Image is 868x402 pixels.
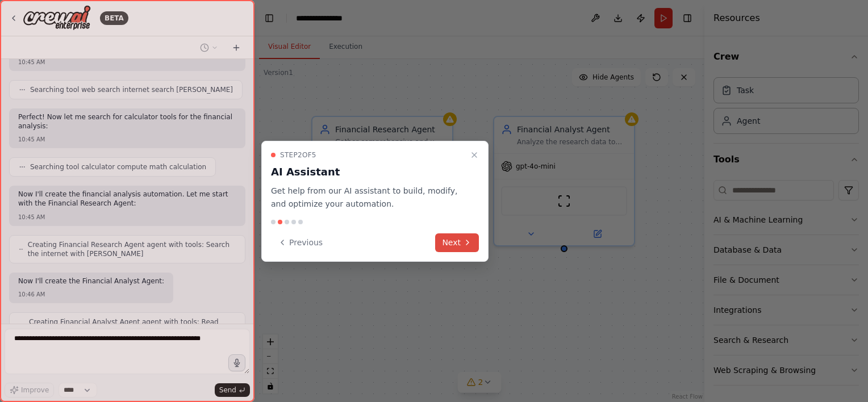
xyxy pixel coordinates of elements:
button: Next [435,233,479,252]
button: Hide left sidebar [261,10,277,26]
button: Previous [271,233,329,252]
h3: AI Assistant [271,164,465,180]
span: Step 2 of 5 [280,150,316,160]
p: Get help from our AI assistant to build, modify, and optimize your automation. [271,185,465,211]
button: Close walkthrough [468,148,481,162]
